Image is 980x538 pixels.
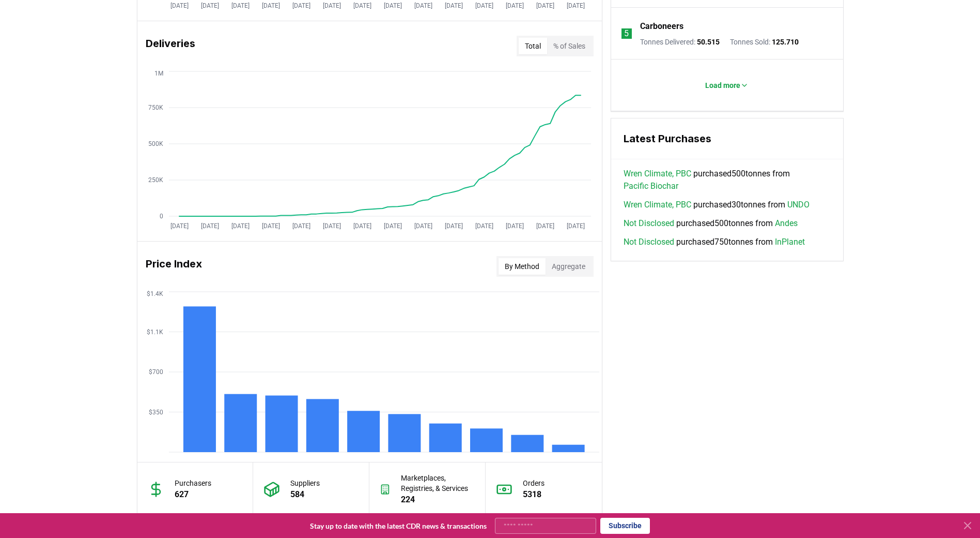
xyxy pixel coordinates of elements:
[148,176,163,184] tspan: 250K
[170,222,188,230] tspan: [DATE]
[231,2,249,9] tspan: [DATE]
[624,199,810,211] span: purchased 30 tonnes from
[730,37,799,47] p: Tonnes Sold :
[261,222,279,230] tspan: [DATE]
[523,488,545,501] p: 5318
[200,222,219,230] tspan: [DATE]
[624,27,629,40] p: 5
[154,70,163,77] tspan: 1M
[697,75,757,96] button: Load more
[775,236,805,248] a: InPlanet
[640,20,683,33] a: Carboneers
[146,256,202,277] h3: Price Index
[383,222,401,230] tspan: [DATE]
[519,38,547,54] button: Total
[148,140,163,147] tspan: 500K
[353,2,371,9] tspan: [DATE]
[475,2,493,9] tspan: [DATE]
[444,222,462,230] tspan: [DATE]
[546,258,592,275] button: Aggregate
[353,222,371,230] tspan: [DATE]
[547,38,592,54] button: % of Sales
[566,222,584,230] tspan: [DATE]
[401,473,475,494] p: Marketplaces, Registries, & Services
[414,222,432,230] tspan: [DATE]
[290,478,320,488] p: Suppliers
[292,222,310,230] tspan: [DATE]
[200,2,219,9] tspan: [DATE]
[147,290,163,297] tspan: $1.4K
[290,488,320,501] p: 584
[624,168,691,180] a: Wren Climate, PBC
[231,222,249,230] tspan: [DATE]
[149,409,163,416] tspan: $350
[160,213,163,220] tspan: 0
[149,368,163,376] tspan: $700
[505,222,523,230] tspan: [DATE]
[536,2,554,9] tspan: [DATE]
[772,38,799,46] span: 125.710
[624,236,805,248] span: purchased 750 tonnes from
[624,236,674,248] a: Not Disclosed
[322,222,340,230] tspan: [DATE]
[444,2,462,9] tspan: [DATE]
[292,2,310,9] tspan: [DATE]
[414,2,432,9] tspan: [DATE]
[624,199,691,211] a: Wren Climate, PBC
[322,2,340,9] tspan: [DATE]
[170,2,188,9] tspan: [DATE]
[705,80,740,91] p: Load more
[775,217,798,230] a: Andes
[261,2,279,9] tspan: [DATE]
[505,2,523,9] tspan: [DATE]
[523,478,545,488] p: Orders
[624,168,831,192] span: purchased 500 tonnes from
[787,199,810,211] a: UNDO
[175,478,211,488] p: Purchasers
[624,217,798,230] span: purchased 500 tonnes from
[624,180,678,192] a: Pacific Biochar
[147,328,163,336] tspan: $1.1K
[624,131,831,146] h3: Latest Purchases
[499,258,546,275] button: By Method
[475,222,493,230] tspan: [DATE]
[383,2,401,9] tspan: [DATE]
[148,104,163,111] tspan: 750K
[697,38,720,46] span: 50.515
[175,488,211,501] p: 627
[536,222,554,230] tspan: [DATE]
[566,2,584,9] tspan: [DATE]
[146,36,195,56] h3: Deliveries
[640,37,720,47] p: Tonnes Delivered :
[401,494,475,506] p: 224
[624,217,674,230] a: Not Disclosed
